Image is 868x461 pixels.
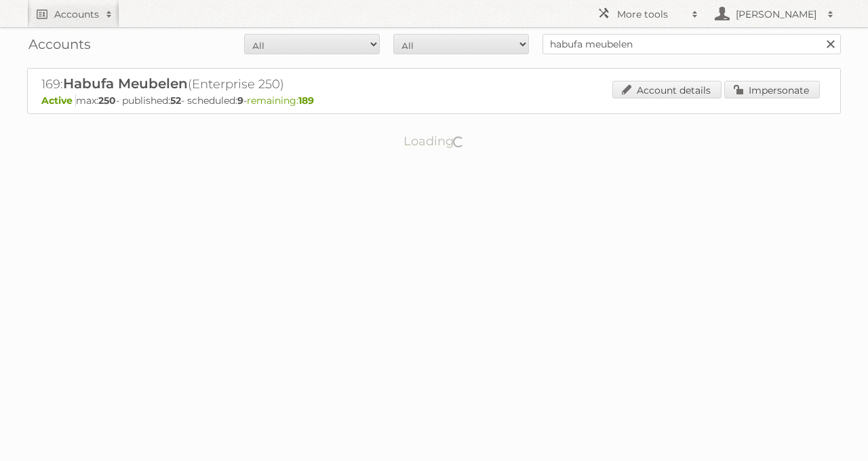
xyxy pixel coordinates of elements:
p: max: - published: - scheduled: - [41,94,827,107]
h2: Accounts [54,7,99,21]
a: Impersonate [724,81,820,98]
span: remaining: [247,94,314,107]
h2: [PERSON_NAME] [732,7,821,21]
strong: 250 [98,94,116,107]
strong: 9 [237,94,243,107]
p: Loading [361,128,508,155]
h2: More tools [617,7,685,21]
a: Account details [612,81,722,98]
h2: 169: (Enterprise 250) [41,75,516,93]
span: Habufa Meubelen [63,75,188,92]
strong: 189 [298,94,314,107]
strong: 52 [170,94,181,107]
span: Active [41,94,76,107]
